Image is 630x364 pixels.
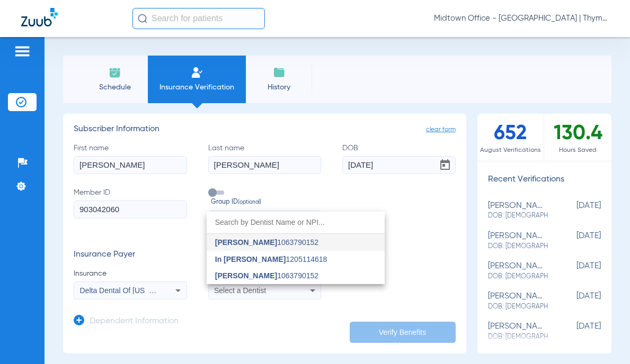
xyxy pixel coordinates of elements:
[215,239,318,246] span: 1063790152
[215,256,327,263] span: 1205114618
[215,272,318,279] span: 1063790152
[215,271,277,280] span: [PERSON_NAME]
[207,212,385,233] input: dropdown search
[577,313,630,364] iframe: Chat Widget
[215,238,277,247] span: [PERSON_NAME]
[215,255,286,263] span: In [PERSON_NAME]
